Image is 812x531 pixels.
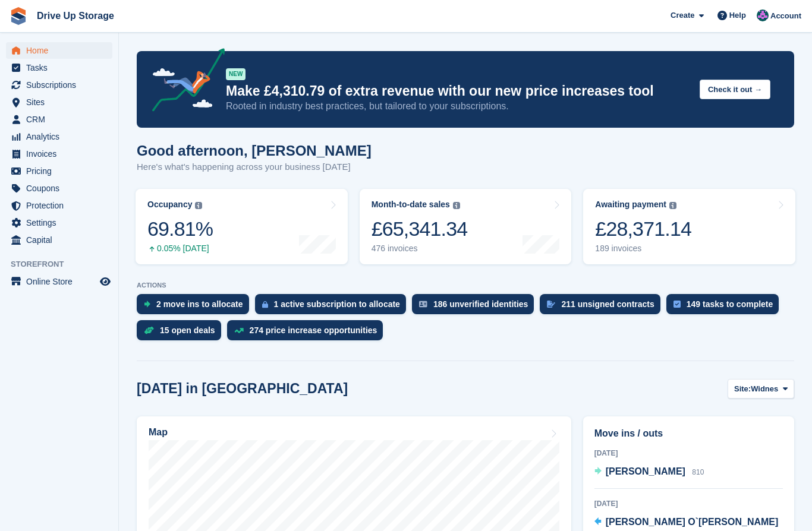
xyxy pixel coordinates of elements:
span: Widnes [751,383,778,395]
h2: [DATE] in [GEOGRAPHIC_DATA] [137,381,348,397]
p: Rooted in industry best practices, but tailored to your subscriptions. [226,100,690,113]
a: menu [6,146,112,162]
div: £28,371.14 [595,217,691,241]
a: 186 unverified identities [412,294,540,320]
div: 2 move ins to allocate [156,299,243,309]
div: 186 unverified identities [433,299,528,309]
a: Preview store [98,274,112,289]
span: Analytics [26,128,97,145]
span: 810 [692,468,704,476]
div: Occupancy [147,200,192,210]
span: Home [26,42,97,59]
span: Invoices [26,146,97,162]
img: icon-info-grey-7440780725fd019a000dd9b08b2336e03edf1995a4989e88bcd33f0948082b44.svg [195,202,202,209]
span: Sites [26,94,97,110]
a: menu [6,59,112,76]
div: 15 open deals [160,325,215,335]
div: [DATE] [594,498,783,509]
div: 211 unsigned contracts [561,299,654,309]
img: move_ins_to_allocate_icon-fdf77a2bb77ea45bf5b3d319d69a93e2d87916cf1d5bf7949dd705db3b84f3ca.svg [144,301,150,308]
div: 149 tasks to complete [687,299,773,309]
div: [DATE] [594,448,783,459]
img: Andy [757,10,769,21]
img: active_subscription_to_allocate_icon-d502201f5373d7db506a760aba3b589e785aa758c864c3986d89f69b8ff3... [262,301,268,308]
a: menu [6,232,112,248]
span: Capital [26,232,97,248]
div: 274 price increase opportunities [250,325,377,335]
a: menu [6,111,112,128]
a: menu [6,214,112,231]
span: Help [729,10,746,21]
div: Awaiting payment [595,200,666,210]
a: menu [6,42,112,59]
span: Tasks [26,59,97,76]
h2: Move ins / outs [594,426,783,441]
div: £65,341.34 [372,217,468,241]
h1: Good afternoon, [PERSON_NAME] [137,143,372,159]
a: 274 price increase opportunities [227,320,389,346]
a: 15 open deals [137,320,227,346]
img: icon-info-grey-7440780725fd019a000dd9b08b2336e03edf1995a4989e88bcd33f0948082b44.svg [453,202,460,209]
span: Account [770,10,801,22]
span: Site: [734,383,751,395]
img: task-75834270c22a3079a89374b754ae025e5fb1db73e45f91037f5363f120a921f8.svg [673,301,681,308]
a: Drive Up Storage [32,6,119,26]
p: ACTIONS [137,282,794,289]
a: [PERSON_NAME] 810 [594,464,704,480]
img: deal-1b604bf984904fb50ccaf53a9ad4b4a5d6e5aea283cecdc64d6e3604feb123c2.svg [144,326,154,334]
a: 211 unsigned contracts [540,294,666,320]
div: 1 active subscription to allocate [274,299,400,309]
span: Storefront [11,258,118,270]
a: Awaiting payment £28,371.14 189 invoices [583,189,795,264]
a: Occupancy 69.81% 0.05% [DATE] [136,189,348,264]
img: price-adjustments-announcement-icon-8257ccfd72463d97f412b2fc003d46551f7dbcb40ab6d574587a9cd5c0d94... [142,48,225,116]
img: price_increase_opportunities-93ffe204e8149a01c8c9dc8f82e8f89637d9d84a8eef4429ea346261dce0b2c0.svg [234,328,244,333]
span: Subscriptions [26,77,97,93]
button: Site: Widnes [728,379,794,399]
span: Online Store [26,273,97,290]
a: menu [6,94,112,110]
div: 189 invoices [595,244,691,254]
a: menu [6,77,112,93]
a: menu [6,163,112,179]
a: 2 move ins to allocate [137,294,255,320]
img: contract_signature_icon-13c848040528278c33f63329250d36e43548de30e8caae1d1a13099fd9432cc5.svg [547,301,555,308]
img: icon-info-grey-7440780725fd019a000dd9b08b2336e03edf1995a4989e88bcd33f0948082b44.svg [669,202,676,209]
div: 476 invoices [372,244,468,254]
span: Protection [26,197,97,214]
div: 0.05% [DATE] [147,244,213,254]
img: stora-icon-8386f47178a22dfd0bd8f6a31ec36ba5ce8667c1dd55bd0f319d3a0aa187defe.svg [10,7,27,25]
img: verify_identity-adf6edd0f0f0b5bbfe63781bf79b02c33cf7c696d77639b501bdc392416b5a36.svg [419,301,427,308]
a: menu [6,180,112,197]
p: Make £4,310.79 of extra revenue with our new price increases tool [226,83,690,100]
a: menu [6,128,112,145]
span: Coupons [26,180,97,197]
a: 149 tasks to complete [666,294,785,320]
div: NEW [226,68,246,80]
a: menu [6,273,112,290]
span: Settings [26,214,97,231]
span: Pricing [26,163,97,179]
p: Here's what's happening across your business [DATE] [137,160,372,174]
a: 1 active subscription to allocate [255,294,412,320]
span: [PERSON_NAME] O`[PERSON_NAME] [606,517,779,527]
div: Month-to-date sales [372,200,450,210]
div: 69.81% [147,217,213,241]
button: Check it out → [700,80,770,99]
span: CRM [26,111,97,128]
a: menu [6,197,112,214]
span: Create [671,10,694,21]
h2: Map [149,427,168,438]
a: Month-to-date sales £65,341.34 476 invoices [360,189,572,264]
span: [PERSON_NAME] [606,466,685,476]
